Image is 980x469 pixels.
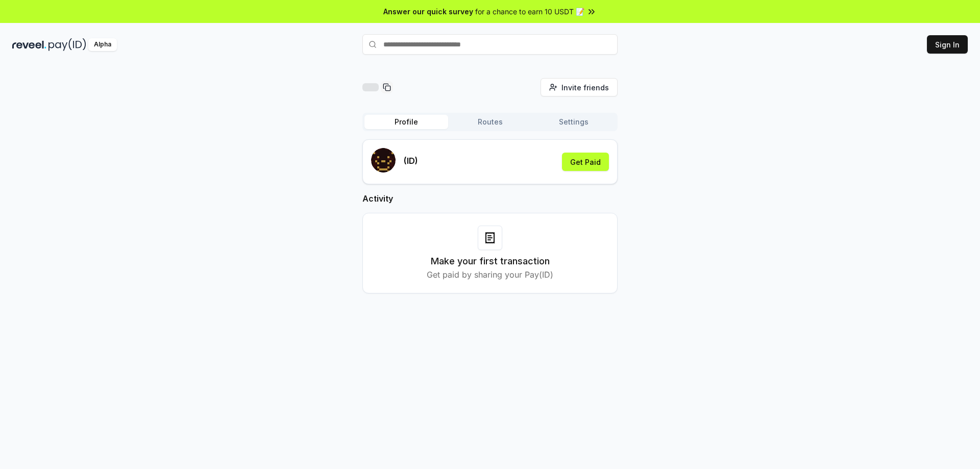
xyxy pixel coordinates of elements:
[48,38,86,51] img: pay_id
[927,35,968,54] button: Sign In
[532,115,616,129] button: Settings
[431,254,550,268] h3: Make your first transaction
[541,78,618,96] button: Invite friends
[427,268,553,281] p: Get paid by sharing your Pay(ID)
[404,155,418,167] p: (ID)
[383,6,473,17] span: Answer our quick survey
[362,192,618,205] h2: Activity
[12,38,46,51] img: reveel_dark
[561,82,609,93] span: Invite friends
[88,38,117,51] div: Alpha
[448,115,532,129] button: Routes
[562,153,609,171] button: Get Paid
[364,115,448,129] button: Profile
[475,6,584,17] span: for a chance to earn 10 USDT 📝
